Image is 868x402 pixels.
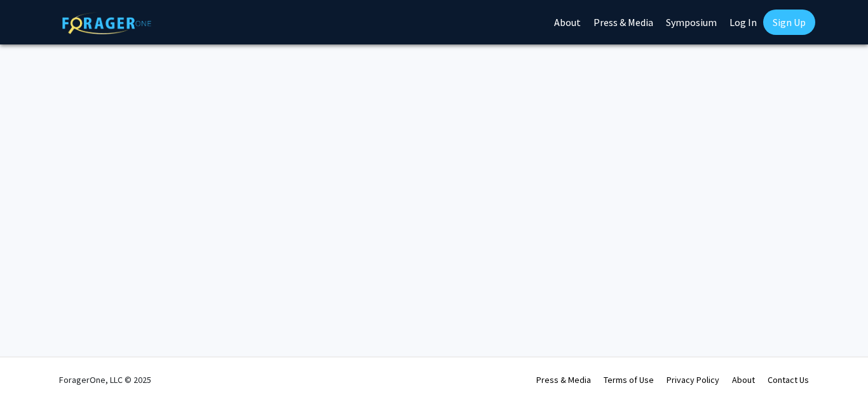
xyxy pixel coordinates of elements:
[604,374,654,385] a: Terms of Use
[763,10,815,35] a: Sign Up
[768,374,809,385] a: Contact Us
[62,12,151,34] img: ForagerOne Logo
[667,374,719,385] a: Privacy Policy
[732,374,755,385] a: About
[536,374,591,385] a: Press & Media
[59,358,151,402] div: ForagerOne, LLC © 2025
